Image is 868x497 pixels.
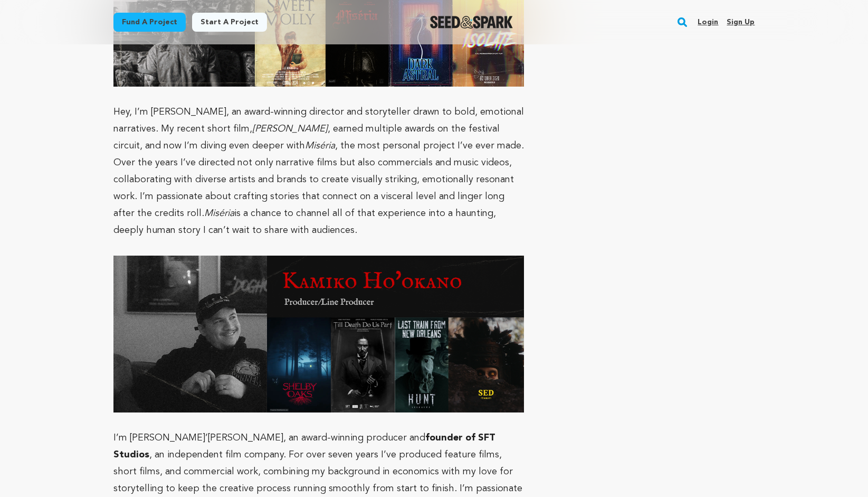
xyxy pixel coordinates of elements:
[430,16,513,29] img: Seed&Spark Logo Dark Mode
[252,124,328,134] em: [PERSON_NAME]
[113,256,524,412] img: 1755049269-Kamiko.png
[204,209,234,218] em: Miséria
[192,13,267,32] a: Start a project
[113,433,495,460] strong: founder of SFT Studios
[305,141,335,151] em: Miséria
[727,14,755,31] a: Sign up
[698,14,718,31] a: Login
[430,16,513,29] a: Seed&Spark Homepage
[113,13,186,32] a: Fund a project
[113,104,524,239] p: Hey, I’m [PERSON_NAME], an award-winning director and storyteller drawn to bold, emotional narrat...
